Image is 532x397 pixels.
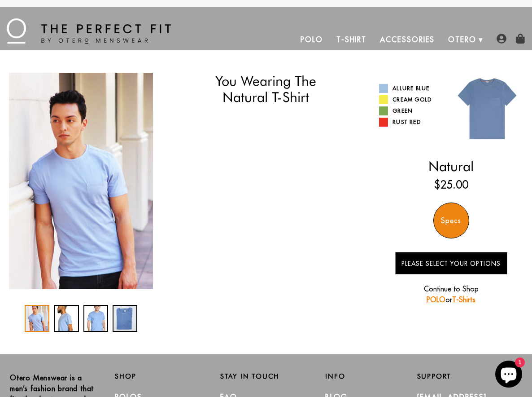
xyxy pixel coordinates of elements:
div: 4 / 4 [113,305,137,332]
h2: Stay in Touch [220,372,312,380]
img: shopping-bag-icon.png [515,34,525,44]
img: 010.jpg [451,73,523,145]
h2: Natural [379,158,523,174]
a: Allure Blue [379,84,444,93]
inbox-online-store-chat: Shopify online store chat [493,361,525,390]
div: Specs [433,203,469,238]
a: Polo [294,29,330,50]
img: user-account-icon.png [497,34,506,44]
a: Accessories [373,29,441,50]
h2: Info [325,372,417,380]
a: T-Shirt [330,29,373,50]
h1: You Wearing The Natural T-Shirt [181,73,351,106]
a: Green [379,106,444,115]
img: The Perfect Fit - by Otero Menswear - Logo [7,18,171,44]
span: Please Select Your Options [401,260,501,268]
a: Rust Red [379,118,444,127]
div: 1 / 4 [9,73,153,289]
h2: Shop [115,372,206,380]
a: Otero [441,29,483,50]
a: Cream Gold [379,95,444,104]
img: IMG_2163_copy_1024x1024_2x_e396b202-0411-4715-9b62-447c38f02dce_340x.jpg [9,73,153,289]
p: Continue to Shop or [395,283,507,305]
button: Please Select Your Options [395,252,507,274]
div: 3 / 4 [83,305,108,332]
a: T-Shirts [452,295,475,304]
a: POLO [427,295,445,304]
h2: Support [417,372,522,380]
div: 1 / 4 [25,305,49,332]
ins: $25.00 [434,176,468,193]
div: 2 / 4 [54,305,78,332]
